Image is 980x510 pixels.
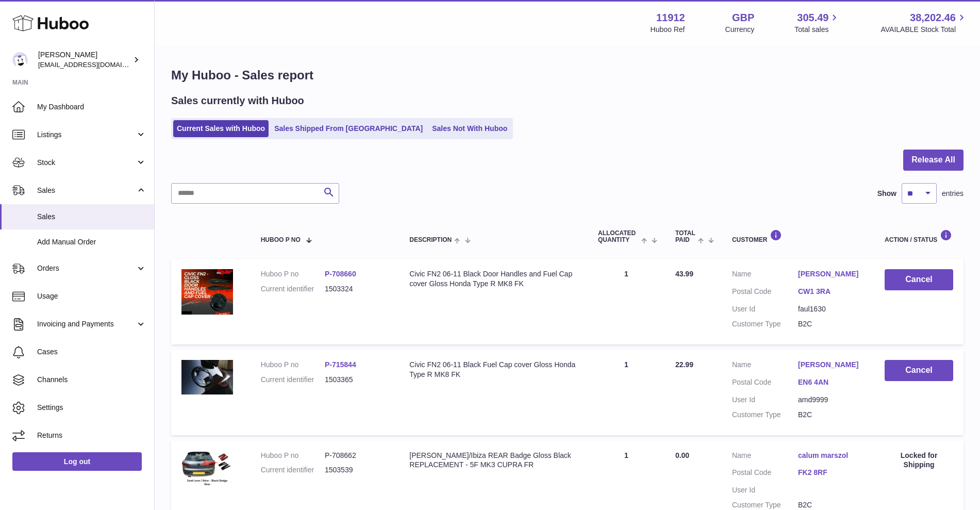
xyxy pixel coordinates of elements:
span: Channels [37,375,146,385]
span: Total paid [675,230,695,243]
dd: B2C [798,319,864,329]
span: 0.00 [675,451,689,459]
img: info@carbonmyride.com [12,52,28,68]
a: P-708660 [325,270,356,278]
span: [EMAIL_ADDRESS][DOMAIN_NAME] [38,60,152,69]
strong: 11912 [656,11,685,25]
span: Listings [37,130,136,140]
span: Cases [37,347,146,357]
a: 305.49 Total sales [794,11,840,35]
span: Settings [37,403,146,413]
dt: Huboo P no [261,451,325,460]
dd: P-708662 [325,451,389,460]
a: 38,202.46 AVAILABLE Stock Total [881,11,968,35]
dt: Name [732,269,798,282]
td: 1 [588,259,665,344]
span: Total sales [794,25,840,35]
dt: User Id [732,395,798,405]
dt: Postal Code [732,468,798,480]
a: Current Sales with Huboo [173,120,269,137]
dt: Huboo P no [261,269,325,279]
span: My Dashboard [37,102,146,112]
span: ALLOCATED Quantity [598,230,639,243]
div: [PERSON_NAME] [38,50,131,70]
div: Locked for Shipping [885,451,953,470]
div: Civic FN2 06-11 Black Door Handles and Fuel Cap cover Gloss Honda Type R MK8 FK [409,269,577,289]
span: Invoicing and Payments [37,319,136,329]
span: AVAILABLE Stock Total [881,25,968,35]
dt: Current identifier [261,284,325,294]
dt: Current identifier [261,465,325,475]
dd: 1503365 [325,375,389,385]
dt: Postal Code [732,287,798,299]
a: EN6 4AN [798,377,864,387]
a: Sales Not With Huboo [428,120,511,137]
a: FK2 8RF [798,468,864,478]
span: Orders [37,264,136,273]
h2: Sales currently with Huboo [171,94,304,108]
div: Currency [725,25,755,35]
button: Cancel [885,360,953,381]
dt: User Id [732,485,798,495]
img: $_12.JPG [181,360,233,394]
dd: faul1630 [798,304,864,314]
dt: Customer Type [732,319,798,329]
dt: Postal Code [732,377,798,390]
a: [PERSON_NAME] [798,269,864,279]
div: Civic FN2 06-11 Black Fuel Cap cover Gloss Honda Type R MK8 FK [409,360,577,380]
label: Show [877,189,896,199]
div: Huboo Ref [651,25,685,35]
img: $_57.PNG [181,451,233,489]
a: calum marszol [798,451,864,460]
dt: Name [732,451,798,463]
span: Sales [37,212,146,222]
dt: Customer Type [732,500,798,510]
dt: Huboo P no [261,360,325,370]
dd: amd9999 [798,395,864,405]
dt: User Id [732,304,798,314]
div: Action / Status [885,229,953,243]
a: [PERSON_NAME] [798,360,864,370]
span: 305.49 [797,11,828,25]
span: 38,202.46 [910,11,956,25]
td: 1 [588,350,665,435]
div: [PERSON_NAME]/Ibiza REAR Badge Gloss Black REPLACEMENT - 5F MK3 CUPRA FR [409,451,577,470]
span: Sales [37,186,136,195]
span: Huboo P no [261,237,301,243]
span: 43.99 [675,270,693,278]
button: Cancel [885,269,953,290]
dd: B2C [798,410,864,420]
img: $_12.JPG [181,269,233,315]
span: entries [942,189,964,199]
span: Returns [37,431,146,440]
a: CW1 3RA [798,287,864,297]
span: Add Manual Order [37,237,146,247]
button: Release All [903,150,964,171]
a: P-715844 [325,360,356,369]
strong: GBP [732,11,754,25]
a: Log out [12,452,142,471]
div: Customer [732,229,864,243]
dt: Name [732,360,798,372]
span: Stock [37,158,136,168]
h1: My Huboo - Sales report [171,67,964,84]
dt: Current identifier [261,375,325,385]
span: Usage [37,291,146,301]
dd: 1503324 [325,284,389,294]
a: Sales Shipped From [GEOGRAPHIC_DATA] [271,120,426,137]
span: 22.99 [675,360,693,369]
dd: B2C [798,500,864,510]
dd: 1503539 [325,465,389,475]
span: Description [409,237,452,243]
dt: Customer Type [732,410,798,420]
